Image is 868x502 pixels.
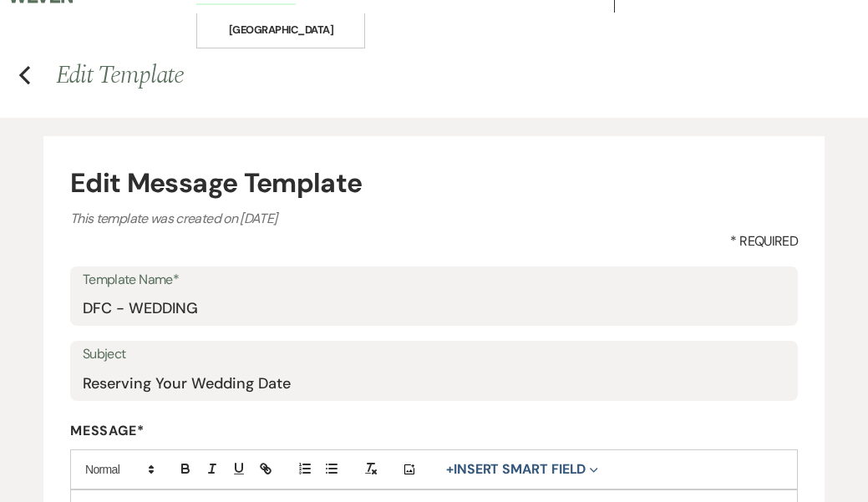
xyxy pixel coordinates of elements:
[446,463,454,476] span: +
[197,13,364,47] a: [GEOGRAPHIC_DATA]
[206,22,356,38] li: [GEOGRAPHIC_DATA]
[83,342,785,367] label: Subject
[730,231,798,251] span: * Required
[70,163,798,203] h4: Edit Message Template
[56,56,184,94] span: Edit Template
[70,422,798,439] label: Message*
[70,208,798,230] p: This template was created on [DATE]
[440,459,604,479] button: Insert Smart Field
[83,268,785,292] label: Template Name*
